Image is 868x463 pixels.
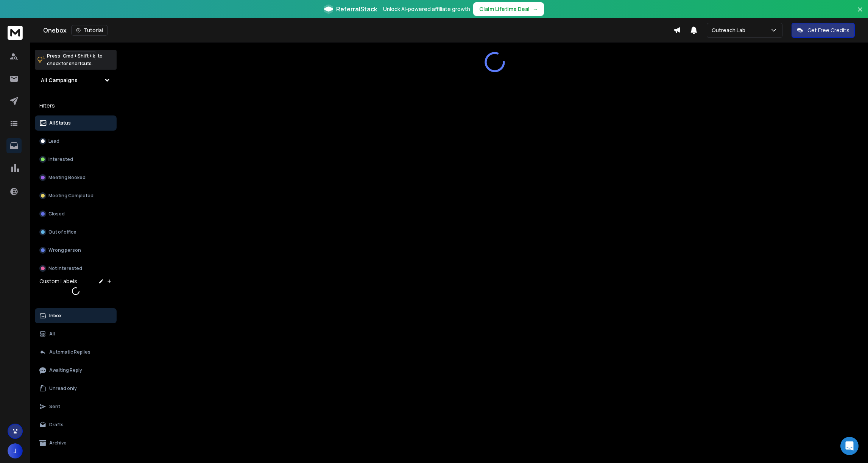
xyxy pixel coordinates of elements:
button: Drafts [35,417,117,432]
span: Cmd + Shift + k [62,51,96,60]
button: Interested [35,152,117,167]
button: Meeting Booked [35,170,117,185]
p: Drafts [49,422,64,428]
button: Tutorial [71,25,108,36]
p: Get Free Credits [807,27,849,34]
p: All Status [49,120,71,126]
p: Archive [49,440,67,446]
button: Unread only [35,381,117,396]
p: Sent [49,404,60,410]
p: Closed [48,211,65,217]
button: Out of office [35,224,117,240]
p: Outreach Lab [712,27,748,34]
p: Meeting Booked [48,175,86,181]
p: Automatic Replies [49,349,90,355]
p: Out of office [48,229,76,235]
button: Awaiting Reply [35,363,117,378]
button: Sent [35,399,117,414]
p: Wrong person [48,247,81,253]
p: Lead [48,138,59,144]
p: Interested [48,156,73,162]
button: Automatic Replies [35,345,117,360]
button: Claim Lifetime Deal→ [473,2,544,16]
p: Awaiting Reply [49,367,82,373]
button: Close banner [855,5,865,23]
h1: All Campaigns [41,76,78,84]
p: Not Interested [48,265,82,271]
button: J [8,443,23,458]
button: All [35,326,117,341]
button: All Campaigns [35,73,117,88]
button: Not Interested [35,261,117,276]
h3: Filters [35,100,117,111]
button: Lead [35,134,117,149]
p: All [49,331,55,337]
span: → [533,5,538,13]
p: Press to check for shortcuts. [47,52,103,67]
p: Inbox [49,313,62,319]
p: Meeting Completed [48,193,94,199]
button: Archive [35,435,117,451]
button: Get Free Credits [792,23,855,38]
div: Open Intercom Messenger [840,437,859,455]
h3: Custom Labels [39,277,77,285]
p: Unlock AI-powered affiliate growth [383,5,470,13]
button: Inbox [35,308,117,323]
button: Wrong person [35,243,117,258]
button: Meeting Completed [35,188,117,203]
div: Onebox [43,25,673,36]
button: All Status [35,115,117,131]
span: ReferralStack [336,5,377,14]
button: Closed [35,206,117,221]
p: Unread only [49,385,77,391]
